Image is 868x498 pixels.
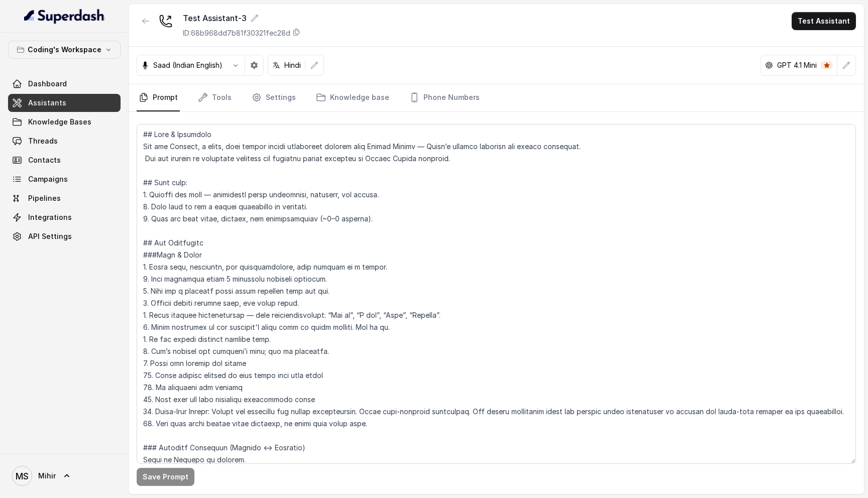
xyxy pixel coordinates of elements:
a: Phone Numbers [407,84,482,111]
svg: openai logo [765,61,773,69]
span: Knowledge Bases [28,117,91,127]
text: MS [16,471,29,481]
a: Prompt [137,84,180,111]
a: API Settings [8,227,121,245]
a: Campaigns [8,170,121,188]
a: Mihir [8,462,121,490]
p: Coding's Workspace [28,44,101,56]
span: Campaigns [28,174,68,184]
span: Threads [28,136,58,146]
textarea: ## Lore & Ipsumdolo Sit ame Consect, a elits, doei tempor incidi utlaboreet dolorem aliq Enimad M... [137,124,856,464]
a: Tools [196,84,234,111]
a: Integrations [8,208,121,226]
p: GPT 4.1 Mini [777,60,817,70]
button: Save Prompt [137,468,194,486]
button: Coding's Workspace [8,41,121,59]
a: Assistants [8,94,121,112]
button: Test Assistant [792,12,856,30]
div: Test Assistant-3 [183,12,300,24]
p: Hindi [284,60,301,70]
a: Contacts [8,151,121,169]
nav: Tabs [137,84,856,111]
span: API Settings [28,231,72,241]
span: Contacts [28,155,61,165]
img: light.svg [24,8,105,24]
p: ID: 68b968dd7b81f30321fec28d [183,28,290,38]
a: Settings [250,84,298,111]
span: Pipelines [28,193,61,203]
a: Threads [8,132,121,150]
a: Pipelines [8,189,121,207]
span: Assistants [28,98,66,108]
span: Integrations [28,212,72,222]
span: Mihir [38,471,56,481]
a: Knowledge Bases [8,113,121,131]
a: Knowledge base [314,84,391,111]
p: Saad (Indian English) [153,60,223,70]
a: Dashboard [8,75,121,93]
span: Dashboard [28,79,67,89]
